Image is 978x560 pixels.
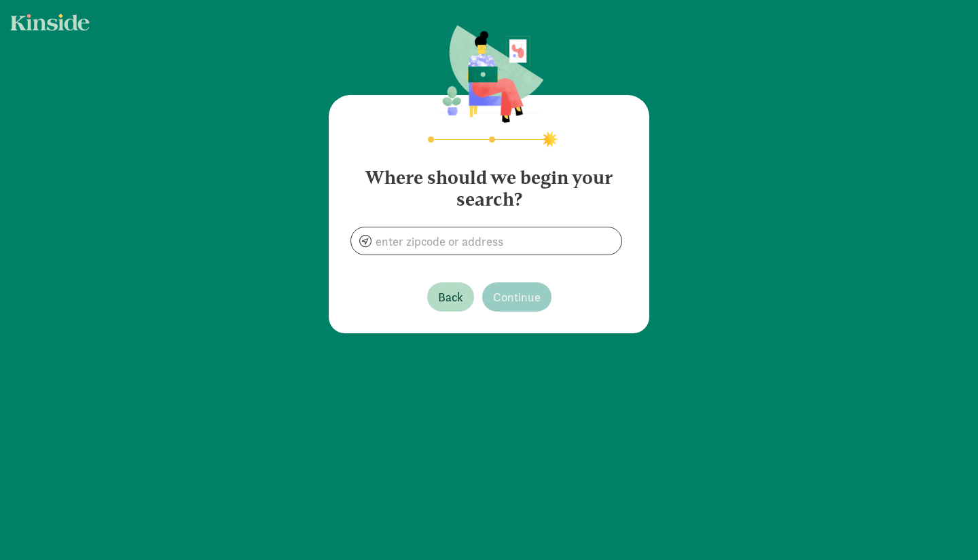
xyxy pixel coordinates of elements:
span: Back [438,288,463,306]
h4: Where should we begin your search? [350,156,628,210]
button: Back [427,282,474,312]
span: Continue [493,288,541,306]
input: enter zipcode or address [351,227,621,255]
button: Continue [482,282,551,312]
